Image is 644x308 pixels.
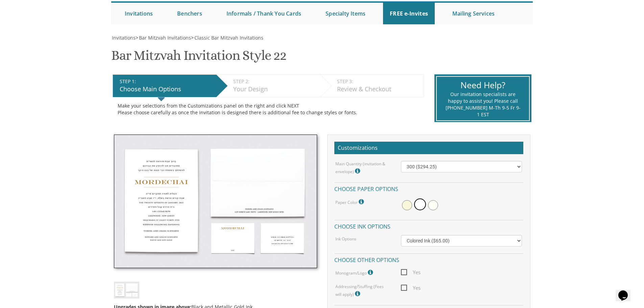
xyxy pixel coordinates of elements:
span: > [191,34,263,41]
a: Bar Mitzvah Invitations [138,34,191,41]
a: FREE e-Invites [383,3,435,24]
h4: Choose ink options [334,220,523,232]
div: STEP 1: [120,78,213,85]
h2: Customizations [334,142,523,155]
a: Benchers [170,3,209,24]
span: > [136,34,191,41]
span: Yes [401,284,421,292]
a: Invitations [111,34,136,41]
label: Monogram/Logo [335,268,375,277]
label: Addressing/Stuffing (Fees will apply) [335,284,391,298]
h4: Choose paper options [334,182,523,194]
div: STEP 2: [233,78,317,85]
div: Our invitation specialists are happy to assist you! Please call [PHONE_NUMBER] M-Th 9-5 Fr 9-1 EST [445,91,521,118]
div: Your Design [233,85,317,94]
div: Choose Main Options [120,85,213,94]
div: STEP 3: [337,78,420,85]
a: Classic Bar Mitzvah Invitations [194,34,263,41]
label: Paper Color [335,197,365,206]
div: Need Help? [445,79,521,91]
h1: Bar Mitzvah Invitation Style 22 [111,48,286,68]
label: Main Quantity (invitation & envelope) [335,161,391,175]
img: bminv-thumb-22.jpg [114,135,317,268]
span: Yes [401,268,421,277]
a: Informals / Thank You Cards [220,3,308,24]
a: Specialty Items [319,3,372,24]
iframe: chat widget [616,281,637,301]
span: Classic Bar Mitzvah Invitations [194,34,263,41]
h4: Choose other options [334,253,523,265]
img: bminv-thumb-22.jpg [114,282,139,298]
a: Invitations [118,3,160,24]
span: Invitations [112,34,136,41]
label: Ink Options [335,236,356,242]
div: Review & Checkout [337,85,420,94]
a: Mailing Services [446,3,501,24]
div: Make your selections from the Customizations panel on the right and click NEXT Please choose care... [118,102,419,116]
span: Bar Mitzvah Invitations [139,34,191,41]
